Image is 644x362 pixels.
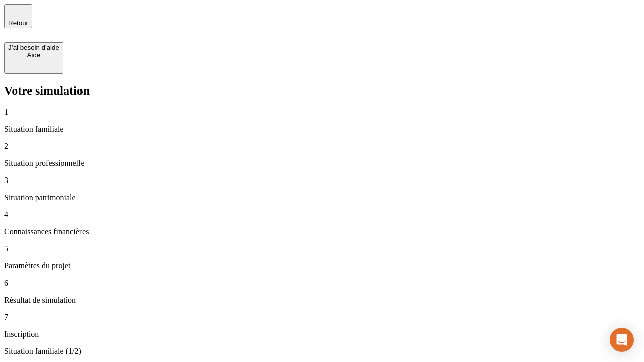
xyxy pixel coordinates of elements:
[4,210,640,219] p: 4
[4,142,640,151] p: 2
[4,296,640,305] p: Résultat de simulation
[4,279,640,288] p: 6
[4,313,640,322] p: 7
[8,19,28,27] span: Retour
[4,159,640,168] p: Situation professionnelle
[4,42,63,74] button: J’ai besoin d'aideAide
[4,244,640,253] p: 5
[4,84,640,98] h2: Votre simulation
[4,4,32,28] button: Retour
[4,347,640,356] p: Situation familiale (1/2)
[8,44,59,51] div: J’ai besoin d'aide
[4,193,640,202] p: Situation patrimoniale
[4,108,640,117] p: 1
[4,125,640,134] p: Situation familiale
[4,176,640,185] p: 3
[610,328,634,352] div: Open Intercom Messenger
[4,330,640,339] p: Inscription
[8,51,59,59] div: Aide
[4,261,640,270] p: Paramètres du projet
[4,227,640,236] p: Connaissances financières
